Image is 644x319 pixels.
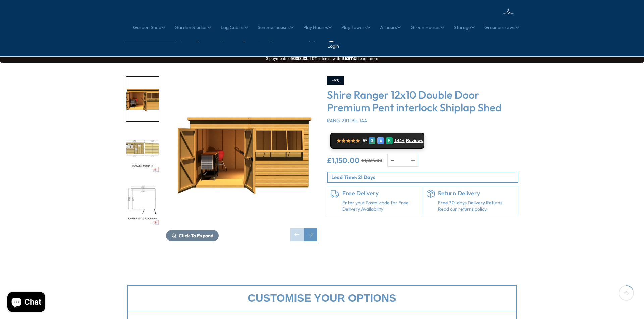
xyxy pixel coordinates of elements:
[166,76,317,227] img: Shire Ranger 12x10 Double Door Premium Pent interlock Shiplap Shed - Best Shed
[484,19,519,36] a: Groundscrews
[341,19,371,36] a: Play Towers
[386,137,393,144] div: R
[221,19,248,36] a: Log Cabins
[126,129,159,174] div: 2 / 12
[126,77,159,121] img: Ranger12x10StyleD000lifestyle_8cca1104-cfc5-477b-9a82-b4343f4c84ab_200x200.jpg
[258,19,294,36] a: Summerhouses
[406,138,423,143] span: Reviews
[303,19,332,36] a: Play Houses
[126,181,159,227] div: 3 / 12
[176,36,260,41] a: [EMAIL_ADDRESS][DOMAIN_NAME]
[5,292,47,314] inbox-online-store-chat: Shopify online store chat
[166,230,219,241] button: Click To Expand
[438,190,515,197] h6: Return Delivery
[126,76,159,122] div: 1 / 12
[331,174,518,181] p: Lead Time: 21 Days
[330,133,424,149] a: ★★★★★ 5* G E R 144+ Reviews
[166,76,317,241] div: 1 / 12
[327,157,360,164] ins: £1,150.00
[327,43,339,50] a: Login
[327,117,367,124] span: RANG1210DSL-1AA
[454,19,475,36] a: Storage
[471,7,518,28] img: logo
[268,36,302,41] a: 01406307230
[380,19,401,36] a: Arbours
[342,200,419,213] a: Enter your Postal code for Free Delivery Availability
[304,228,317,241] div: Next slide
[369,137,375,144] div: G
[290,228,304,241] div: Previous slide
[377,137,384,144] div: E
[336,138,360,144] span: ★★★★★
[411,19,444,36] a: Green Houses
[394,138,404,143] span: 144+
[133,19,165,36] a: Garden Shed
[342,190,419,197] h6: Free Delivery
[127,285,517,311] div: Customise your options
[361,158,382,163] del: £1,264.00
[179,233,213,239] span: Click To Expand
[126,181,159,226] img: Ranger12x10FLOORPLAN_ee7788f7-7762-4c75-af58-960c9a2a2c28_200x200.jpg
[126,129,159,174] img: Ranger12x10MFT_2d1b1a8f-44f2-4a39-abbc-551cc14d3efa_200x200.jpg
[438,200,515,213] p: Free 30-days Delivery Returns, Read our returns policy.
[327,76,344,85] div: -9%
[327,88,518,114] h3: Shire Ranger 12x10 Double Door Premium Pent interlock Shiplap Shed
[175,19,211,36] a: Garden Studios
